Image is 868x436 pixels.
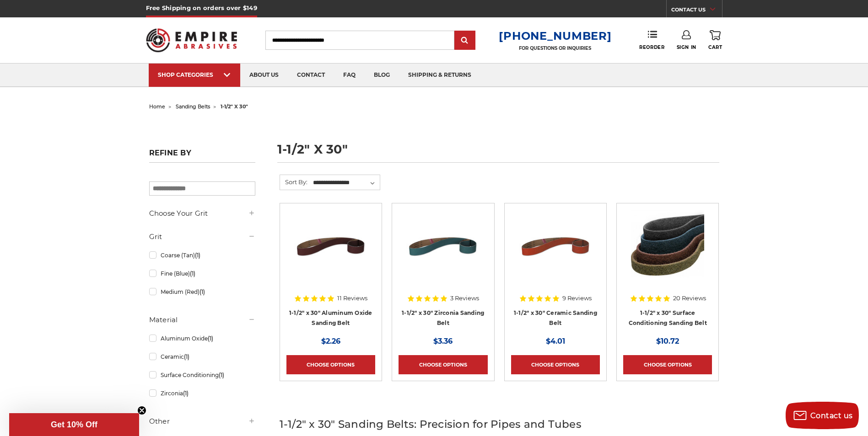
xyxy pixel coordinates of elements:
[149,349,255,365] a: Ceramic
[190,270,195,277] span: (1)
[137,406,146,415] button: Close teaser
[280,416,719,432] h2: 1-1/2" x 30" Sanding Belts: Precision for Pipes and Tubes
[514,309,597,327] a: 1-1/2" x 30" Ceramic Sanding Belt
[288,64,334,87] a: contact
[195,252,200,259] span: (1)
[199,288,205,295] span: (1)
[623,355,712,374] a: Choose Options
[673,295,706,301] span: 20 Reviews
[546,337,565,346] span: $4.01
[280,175,307,189] label: Sort By:
[639,30,664,50] a: Reorder
[399,64,480,87] a: shipping & returns
[149,266,255,282] a: Fine (Blue)
[562,295,592,301] span: 9 Reviews
[240,64,288,87] a: about us
[406,210,480,283] img: 1-1/2" x 30" Sanding Belt - Zirconia
[511,355,600,374] a: Choose Options
[708,44,722,50] span: Cart
[786,402,859,429] button: Contact us
[519,210,592,283] img: 1-1/2" x 30" Sanding Belt - Ceramic
[183,390,189,397] span: (1)
[810,411,853,420] span: Contact us
[286,355,375,374] a: Choose Options
[499,29,611,43] a: [PHONE_NUMBER]
[149,385,255,401] a: Zirconia
[334,64,365,87] a: faq
[149,330,255,346] a: Aluminum Oxide
[671,5,722,17] a: CONTACT US
[51,420,97,429] span: Get 10% Off
[184,353,189,360] span: (1)
[499,45,611,51] p: FOR QUESTIONS OR INQUIRIES
[294,210,367,283] img: 1-1/2" x 30" Sanding Belt - Aluminum Oxide
[402,309,484,327] a: 1-1/2" x 30" Zirconia Sanding Belt
[629,309,707,327] a: 1-1/2" x 30" Surface Conditioning Sanding Belt
[158,71,231,78] div: SHOP CATEGORIES
[149,103,165,110] a: home
[708,30,722,50] a: Cart
[289,309,372,327] a: 1-1/2" x 30" Aluminum Oxide Sanding Belt
[146,22,237,58] img: Empire Abrasives
[221,103,248,110] span: 1-1/2" x 30"
[149,416,255,427] h5: Other
[450,295,479,301] span: 3 Reviews
[677,44,696,50] span: Sign In
[456,32,474,50] input: Submit
[149,231,255,242] h5: Grit
[149,149,255,163] h5: Refine by
[176,103,210,110] a: sanding belts
[149,208,255,219] h5: Choose Your Grit
[149,284,255,300] a: Medium (Red)
[149,367,255,383] a: Surface Conditioning
[286,210,375,298] a: 1-1/2" x 30" Sanding Belt - Aluminum Oxide
[321,337,340,346] span: $2.26
[639,44,664,50] span: Reorder
[312,176,380,190] select: Sort By:
[623,210,712,298] a: 1.5"x30" Surface Conditioning Sanding Belts
[219,372,224,378] span: (1)
[149,314,255,325] h5: Material
[277,143,719,163] h1: 1-1/2" x 30"
[656,337,679,346] span: $10.72
[337,295,367,301] span: 11 Reviews
[433,337,453,346] span: $3.36
[631,210,704,283] img: 1.5"x30" Surface Conditioning Sanding Belts
[365,64,399,87] a: blog
[9,413,139,436] div: Get 10% OffClose teaser
[399,355,487,374] a: Choose Options
[511,210,600,298] a: 1-1/2" x 30" Sanding Belt - Ceramic
[208,335,213,342] span: (1)
[399,210,487,298] a: 1-1/2" x 30" Sanding Belt - Zirconia
[149,247,255,263] a: Coarse (Tan)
